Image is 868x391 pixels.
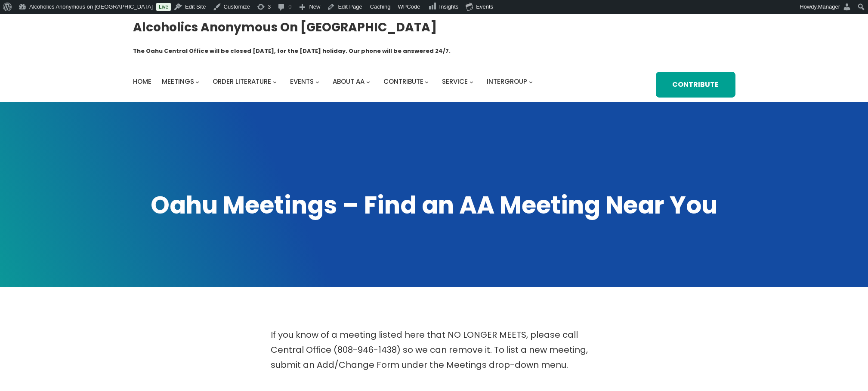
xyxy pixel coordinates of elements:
[195,80,199,84] button: Meetings submenu
[133,76,536,88] nav: Intergroup
[425,80,429,84] button: Contribute submenu
[315,80,319,84] button: Events submenu
[133,189,735,222] h1: Oahu Meetings – Find an AA Meeting Near You
[273,80,277,84] button: Order Literature submenu
[162,76,194,88] a: Meetings
[271,327,598,373] p: If you know of a meeting listed here that NO LONGER MEETS, please call Central Office (808-946-14...
[442,76,468,88] a: Service
[383,77,423,86] span: Contribute
[156,3,171,11] a: Live
[366,80,370,84] button: About AA submenu
[333,77,364,86] span: About AA
[333,76,364,88] a: About AA
[442,77,468,86] span: Service
[529,80,533,84] button: Intergroup submenu
[487,77,527,86] span: Intergroup
[133,47,451,55] h1: The Oahu Central Office will be closed [DATE], for the [DATE] holiday. Our phone will be answered...
[133,77,151,86] span: Home
[439,3,459,10] span: Insights
[656,72,735,98] a: Contribute
[290,76,314,88] a: Events
[290,77,314,86] span: Events
[487,76,527,88] a: Intergroup
[133,76,151,88] a: Home
[133,17,437,38] a: Alcoholics Anonymous on [GEOGRAPHIC_DATA]
[213,77,271,86] span: Order Literature
[470,80,473,84] button: Service submenu
[383,76,423,88] a: Contribute
[162,77,194,86] span: Meetings
[818,3,840,10] span: Manager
